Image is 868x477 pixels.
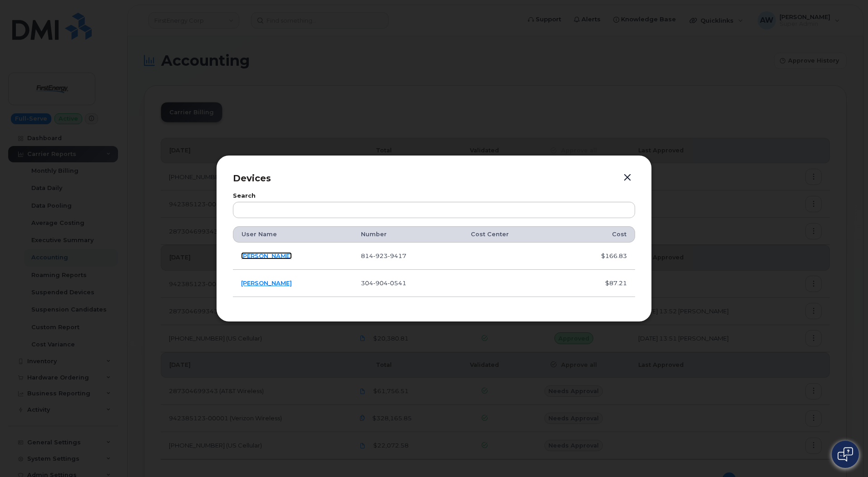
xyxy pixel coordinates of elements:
[233,193,635,199] label: Search
[388,252,406,259] span: 9417
[233,172,635,185] p: Devices
[463,226,560,243] th: Cost Center
[373,279,388,287] span: 904
[233,226,353,243] th: User Name
[838,447,853,462] img: Open chat
[560,226,635,243] th: Cost
[241,279,292,287] a: [PERSON_NAME]
[353,226,463,243] th: Number
[241,252,292,259] a: [PERSON_NAME]
[560,270,635,297] td: $87.21
[373,252,388,259] span: 923
[361,279,406,287] span: 304
[560,243,635,270] td: $166.83
[388,279,406,287] span: 0541
[361,252,406,259] span: 814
